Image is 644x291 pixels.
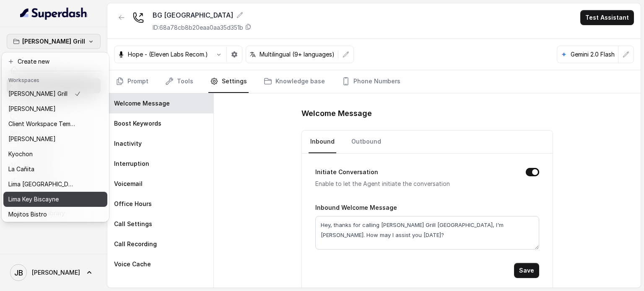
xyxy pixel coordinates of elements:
button: [PERSON_NAME] Grill [7,34,101,49]
p: Kyochon [8,149,33,159]
p: Mojitos Bistro [8,209,47,219]
p: Lima [GEOGRAPHIC_DATA] [8,179,75,189]
p: La Cañita [8,164,34,174]
header: Workspaces [3,73,107,86]
div: [PERSON_NAME] Grill [2,52,109,222]
button: Create new [3,54,107,69]
p: Lima Key Biscayne [8,194,59,204]
p: [PERSON_NAME] [8,134,56,144]
p: Client Workspace Template [8,119,75,129]
p: [PERSON_NAME] [8,104,56,114]
p: [PERSON_NAME] Grill [22,36,85,46]
p: [PERSON_NAME] Grill [8,89,68,99]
